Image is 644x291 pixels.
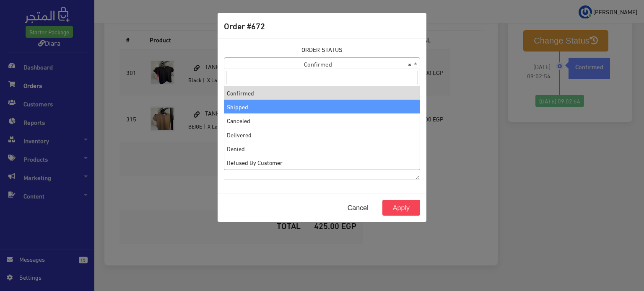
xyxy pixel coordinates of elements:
li: Canceled [224,113,420,127]
span: Confirmed [224,58,420,70]
span: × [408,58,411,70]
h5: Order #672 [224,19,265,32]
button: Apply [382,200,420,216]
li: Denied [224,142,420,155]
label: ORDER STATUS [301,45,343,54]
li: Delivered [224,128,420,142]
li: Confirmed [224,86,420,100]
span: Confirmed [224,57,420,69]
li: Refused By Customer [224,155,420,169]
li: Shipped [224,100,420,113]
button: Cancel [337,200,379,216]
iframe: Drift Widget Chat Controller [602,234,634,265]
